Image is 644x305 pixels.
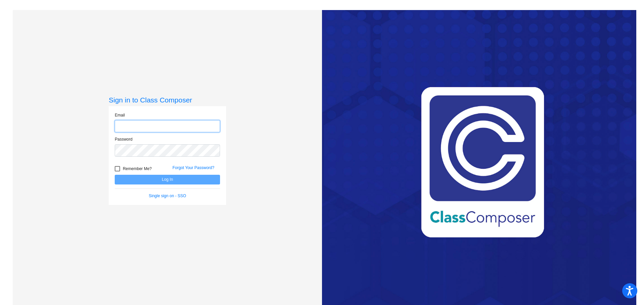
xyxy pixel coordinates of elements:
label: Email [115,112,125,118]
h3: Sign in to Class Composer [109,96,226,104]
span: Remember Me? [123,165,152,173]
button: Log In [115,175,220,184]
a: Single sign on - SSO [149,194,186,198]
label: Password [115,136,132,142]
a: Forgot Your Password? [172,165,214,170]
